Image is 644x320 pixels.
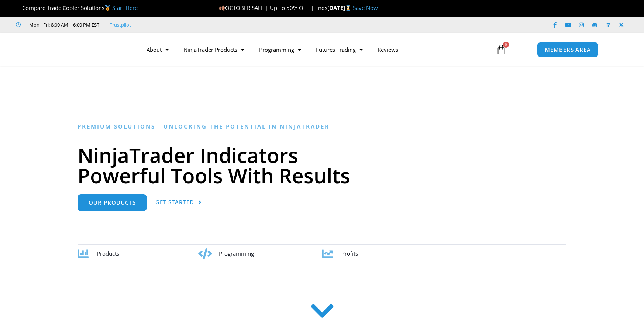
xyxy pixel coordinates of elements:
[485,39,517,60] a: 0
[110,20,131,29] a: Trustpilot
[16,4,138,11] span: Compare Trade Copier Solutions
[139,41,488,58] nav: Menu
[16,5,22,11] img: 🏆
[345,5,351,11] img: ⌛
[78,145,566,185] h1: NinjaTrader Indicators Powerful Tools With Results
[327,4,353,11] strong: [DATE]
[309,41,370,58] a: Futures Trading
[155,200,194,205] span: Get Started
[353,4,378,11] a: Save Now
[27,20,99,29] span: Mon - Fri: 8:00 AM – 6:00 PM EST
[219,250,254,257] span: Programming
[219,4,327,11] span: OCTOBER SALE | Up To 50% OFF | Ends
[176,41,252,58] a: NinjaTrader Products
[155,194,202,211] a: Get Started
[341,250,358,257] span: Profits
[112,4,138,11] a: Start Here
[139,41,176,58] a: About
[105,5,110,11] img: 🥇
[503,42,509,48] span: 0
[78,194,147,211] a: Our Products
[97,250,119,257] span: Products
[45,36,125,63] img: LogoAI | Affordable Indicators – NinjaTrader
[78,123,566,130] h6: Premium Solutions - Unlocking the Potential in NinjaTrader
[537,42,599,57] a: MEMBERS AREA
[219,5,225,11] img: 🍂
[545,47,591,52] span: MEMBERS AREA
[252,41,309,58] a: Programming
[89,200,136,205] span: Our Products
[370,41,406,58] a: Reviews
